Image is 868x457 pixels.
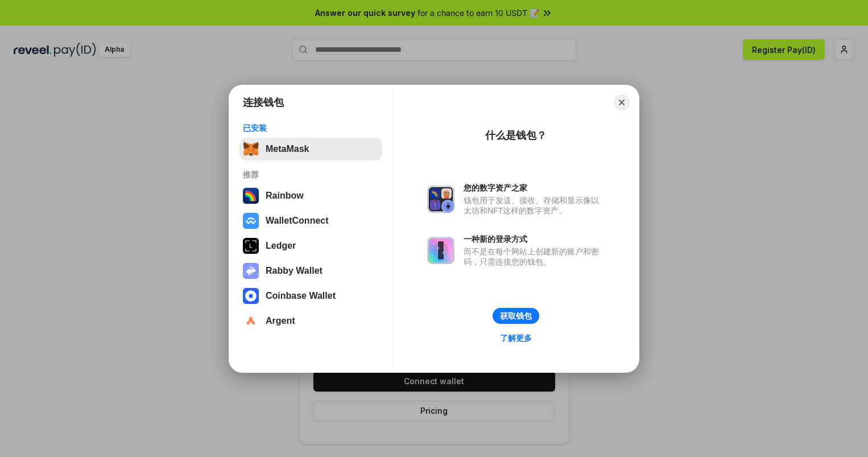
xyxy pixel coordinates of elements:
div: 您的数字资产之家 [464,183,605,193]
img: svg+xml,%3Csvg%20width%3D%2228%22%20height%3D%2228%22%20viewBox%3D%220%200%2028%2028%22%20fill%3D... [243,313,259,329]
button: Close [614,94,630,110]
button: Coinbase Wallet [239,285,382,307]
button: Rabby Wallet [239,260,382,282]
div: WalletConnect [266,216,329,226]
div: 而不是在每个网站上创建新的账户和密码，只需连接您的钱包。 [464,246,605,267]
div: Rainbow [266,191,304,201]
img: svg+xml,%3Csvg%20xmlns%3D%22http%3A%2F%2Fwww.w3.org%2F2000%2Fsvg%22%20fill%3D%22none%22%20viewBox... [427,237,454,264]
img: svg+xml,%3Csvg%20xmlns%3D%22http%3A%2F%2Fwww.w3.org%2F2000%2Fsvg%22%20fill%3D%22none%22%20viewBox... [427,186,454,213]
img: svg+xml,%3Csvg%20xmlns%3D%22http%3A%2F%2Fwww.w3.org%2F2000%2Fsvg%22%20fill%3D%22none%22%20viewBox... [243,263,259,279]
img: svg+xml,%3Csvg%20width%3D%2228%22%20height%3D%2228%22%20viewBox%3D%220%200%2028%2028%22%20fill%3D... [243,288,259,304]
div: 了解更多 [500,333,532,343]
img: svg+xml,%3Csvg%20fill%3D%22none%22%20height%3D%2233%22%20viewBox%3D%220%200%2035%2033%22%20width%... [243,141,259,157]
div: 钱包用于发送、接收、存储和显示像以太坊和NFT这样的数字资产。 [464,195,605,216]
button: Argent [239,310,382,332]
button: WalletConnect [239,209,382,232]
button: Rainbow [239,184,382,207]
div: Rabby Wallet [266,266,323,276]
div: 一种新的登录方式 [464,234,605,244]
img: svg+xml,%3Csvg%20width%3D%2228%22%20height%3D%2228%22%20viewBox%3D%220%200%2028%2028%22%20fill%3D... [243,213,259,229]
button: 获取钱包 [493,308,539,324]
a: 了解更多 [493,331,539,345]
button: Ledger [239,234,382,257]
h1: 连接钱包 [243,96,284,109]
div: MetaMask [266,144,309,154]
div: 推荐 [243,170,379,180]
div: Ledger [266,241,296,251]
div: Coinbase Wallet [266,291,336,301]
div: 已安装 [243,123,379,133]
button: MetaMask [239,138,382,160]
div: Argent [266,316,295,326]
img: svg+xml,%3Csvg%20xmlns%3D%22http%3A%2F%2Fwww.w3.org%2F2000%2Fsvg%22%20width%3D%2228%22%20height%3... [243,238,259,254]
div: 什么是钱包？ [485,129,547,142]
img: svg+xml,%3Csvg%20width%3D%22120%22%20height%3D%22120%22%20viewBox%3D%220%200%20120%20120%22%20fil... [243,188,259,204]
div: 获取钱包 [500,311,532,321]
